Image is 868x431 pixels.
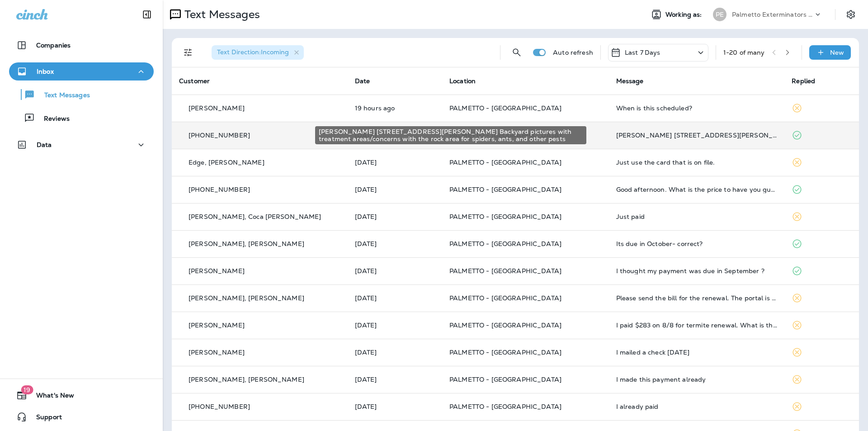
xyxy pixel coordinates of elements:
div: 1 - 20 of many [723,49,765,56]
div: Just use the card that is on file. [616,159,778,166]
span: PALMETTO - [GEOGRAPHIC_DATA] [449,321,561,329]
span: Text Direction : Incoming [217,48,289,56]
p: Aug 13, 2025 11:07 AM [355,213,435,220]
button: Reviews [9,109,154,128]
span: Date [355,77,370,85]
span: Working as: [665,11,704,19]
div: I made this payment already [616,376,778,383]
button: Data [9,136,154,154]
p: Text Messages [181,8,260,21]
p: [PERSON_NAME] [189,349,245,356]
span: Support [27,413,62,424]
div: I already paid [616,403,778,410]
p: [PERSON_NAME], [PERSON_NAME] [189,294,304,302]
button: Collapse Sidebar [134,5,160,24]
button: Text Messages [9,85,154,104]
p: [PERSON_NAME] [189,322,245,329]
p: Aug 13, 2025 04:23 PM [355,186,435,193]
p: New [830,49,844,56]
p: Aug 13, 2025 10:06 AM [355,294,435,302]
span: [PHONE_NUMBER] [189,403,250,411]
div: I paid $283 on 8/8 for termite renewal. What is this? [616,322,778,329]
button: Search Messages [508,43,526,62]
p: [PERSON_NAME] [189,104,245,112]
span: Customer [179,77,210,85]
span: PALMETTO - [GEOGRAPHIC_DATA] [449,348,561,356]
button: Filters [179,43,197,62]
button: Support [9,408,154,426]
p: [PERSON_NAME], [PERSON_NAME] [189,240,304,247]
span: PALMETTO - [GEOGRAPHIC_DATA] [449,185,561,194]
div: Its due in October- correct? [616,240,778,247]
p: Inbox [37,68,54,75]
span: 19 [21,385,33,394]
span: PALMETTO - [GEOGRAPHIC_DATA] [449,267,561,275]
span: PALMETTO - [GEOGRAPHIC_DATA] [449,294,561,302]
div: Deb Dixon 3 Sunfield Ct Greer Backyard pictures with treatment areas/concerns with the rock area ... [616,132,778,139]
p: Companies [36,42,71,49]
div: I thought my payment was due in September ? [616,267,778,275]
div: Just paid [616,213,778,220]
button: 19What's New [9,386,154,404]
span: PALMETTO - [GEOGRAPHIC_DATA] [449,104,561,112]
p: Reviews [35,115,70,123]
p: Last 7 Days [625,49,660,56]
span: Message [616,77,644,85]
p: [PERSON_NAME], [PERSON_NAME] [189,376,304,383]
p: Aug 13, 2025 09:51 AM [355,349,435,356]
p: Aug 14, 2025 09:23 PM [355,104,435,112]
span: PALMETTO - [GEOGRAPHIC_DATA] [449,213,561,221]
button: Companies [9,36,154,54]
p: Aug 13, 2025 10:32 AM [355,240,435,247]
span: PALMETTO - [GEOGRAPHIC_DATA] [449,158,561,166]
p: Aug 13, 2025 09:51 AM [355,376,435,383]
p: Aug 13, 2025 09:41 AM [355,403,435,410]
p: Text Messages [35,91,90,100]
p: Palmetto Exterminators LLC [732,11,813,18]
p: [PERSON_NAME] [189,267,245,275]
span: [PHONE_NUMBER] [189,185,250,194]
p: Aug 13, 2025 05:02 PM [355,159,435,166]
span: [PHONE_NUMBER] [189,131,250,139]
span: Location [449,77,476,85]
span: Replied [792,77,815,85]
div: PE [713,8,726,21]
button: Settings [843,6,859,23]
div: I mailed a check yesterday [616,349,778,356]
span: PALMETTO - [GEOGRAPHIC_DATA] [449,375,561,384]
span: What's New [27,392,74,403]
div: Text Direction:Incoming [212,45,304,60]
button: Inbox [9,62,154,81]
span: PALMETTO - [GEOGRAPHIC_DATA] [449,240,561,248]
p: [PERSON_NAME], Coca [PERSON_NAME] [189,213,321,220]
p: Aug 13, 2025 10:10 AM [355,267,435,275]
div: Good afternoon. What is the price to have you guys come back and spray ? [616,186,778,193]
div: [PERSON_NAME] [STREET_ADDRESS][PERSON_NAME] Backyard pictures with treatment areas/concerns with ... [315,126,586,144]
div: When is this scheduled? [616,104,778,112]
span: PALMETTO - [GEOGRAPHIC_DATA] [449,403,561,411]
p: Aug 13, 2025 09:52 AM [355,322,435,329]
p: Auto refresh [553,49,593,56]
div: Please send the bill for the renewal. The portal is not working and not showing my history and in... [616,294,778,302]
p: Edge, [PERSON_NAME] [189,159,264,166]
p: Data [37,141,52,148]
